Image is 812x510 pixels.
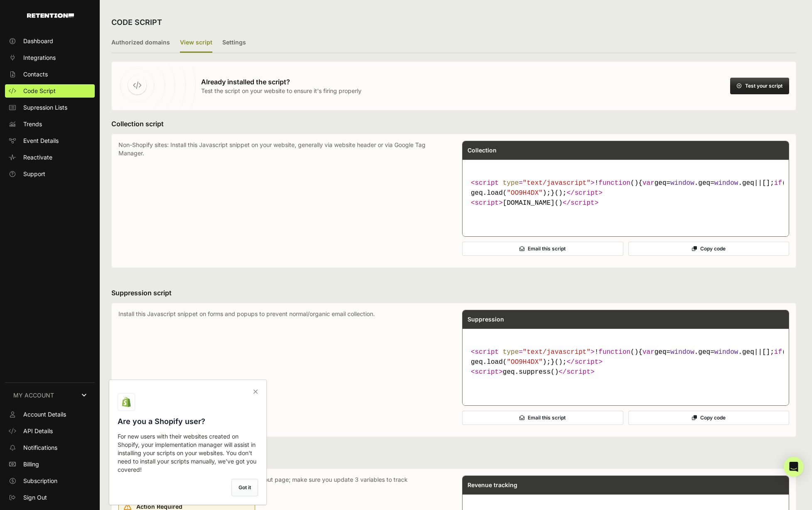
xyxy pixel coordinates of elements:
[111,288,796,298] h3: Suppression script
[201,87,362,95] p: Test the script on your website to ensure it's firing properly
[5,51,95,64] a: Integrations
[118,416,258,427] h3: Are you a Shopify user?
[180,33,212,53] label: View script
[774,179,782,187] span: if
[714,179,738,187] span: window
[5,34,95,48] a: Dashboard
[5,474,95,488] a: Subscription
[471,348,595,356] span: < = >
[23,410,66,419] span: Account Details
[5,441,95,454] a: Notifications
[118,432,258,474] p: For new users with their websites created on Shopify, your implementation manager will assist in ...
[571,199,595,207] span: script
[566,368,591,376] span: script
[628,411,790,425] button: Copy code
[628,242,790,256] button: Copy code
[462,411,623,425] button: Email this script
[5,408,95,421] a: Account Details
[471,199,503,207] span: < >
[559,368,594,376] span: </ >
[5,84,95,98] a: Code Script
[23,444,57,452] span: Notifications
[475,199,499,207] span: script
[463,141,789,159] div: Collection
[23,493,47,502] span: Sign Out
[13,391,54,400] span: MY ACCOUNT
[111,17,162,28] h2: CODE SCRIPT
[5,134,95,147] a: Event Details
[5,151,95,164] a: Reactivate
[5,458,95,471] a: Billing
[23,103,67,112] span: Supression Lists
[118,310,445,430] p: Install this Javascript snippet on forms and popups to prevent normal/organic email collection.
[730,78,789,94] button: Test your script
[784,457,804,477] div: Open Intercom Messenger
[23,460,39,468] span: Billing
[566,358,602,366] span: </ >
[714,348,738,356] span: window
[201,77,362,87] h3: Already installed the script?
[23,54,56,62] span: Integrations
[23,137,59,145] span: Event Details
[23,427,53,435] span: API Details
[121,397,131,407] img: Shopify
[563,199,598,207] span: </ >
[27,13,74,18] img: Retention.com
[598,179,630,187] span: function
[5,68,95,81] a: Contacts
[774,348,782,356] span: if
[475,179,499,187] span: script
[598,348,638,356] span: ( )
[468,175,784,211] code: [DOMAIN_NAME]()
[523,179,591,187] span: "text/javascript"
[670,348,694,356] span: window
[222,33,246,53] label: Settings
[463,310,789,329] div: Suppression
[463,476,789,494] div: Revenue tracking
[598,348,630,356] span: function
[575,358,599,366] span: script
[642,348,655,356] span: var
[507,189,542,197] span: "OO9H4DX"
[523,348,591,356] span: "text/javascript"
[507,358,542,366] span: "OO9H4DX"
[23,120,42,128] span: Trends
[503,179,519,187] span: type
[111,119,796,129] h3: Collection script
[670,179,694,187] span: window
[468,344,784,380] code: geq.suppress()
[23,70,48,78] span: Contacts
[5,167,95,181] a: Support
[5,491,95,504] a: Sign Out
[475,368,499,376] span: script
[598,179,638,187] span: ( )
[471,368,503,376] span: < >
[23,477,57,485] span: Subscription
[111,33,170,53] label: Authorized domains
[23,37,53,45] span: Dashboard
[23,170,45,178] span: Support
[462,242,623,256] button: Email this script
[5,118,95,131] a: Trends
[503,348,519,356] span: type
[642,179,655,187] span: var
[118,476,445,492] p: Install the revenue tracking script on your post-checkout page; make sure you update 3 variables ...
[231,479,258,496] label: Got it
[566,189,602,197] span: </ >
[471,179,595,187] span: < = >
[575,189,599,197] span: script
[111,454,796,463] h3: Revenue tracking
[5,101,95,114] a: Supression Lists
[23,87,56,95] span: Code Script
[23,153,52,162] span: Reactivate
[475,348,499,356] span: script
[5,382,95,408] a: MY ACCOUNT
[5,424,95,438] a: API Details
[118,141,445,261] p: Non-Shopify sites: Install this Javascript snippet on your website, generally via website header ...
